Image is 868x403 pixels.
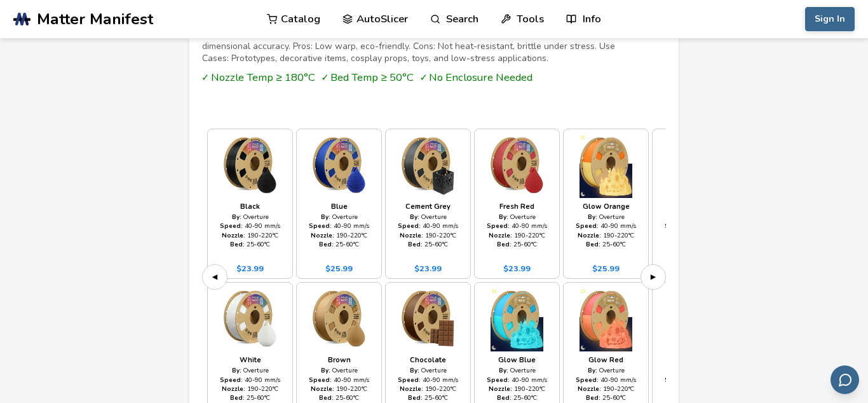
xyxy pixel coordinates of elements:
strong: By: [232,366,241,374]
span: ✓ No Enclosure Needed [420,71,532,83]
div: 40 - 90 mm/s [309,222,369,229]
div: 40 - 90 mm/s [220,376,280,383]
strong: Speed: [576,376,599,384]
div: 40 - 90 mm/s [398,376,458,383]
strong: Bed: [230,393,245,402]
strong: Nozzle: [400,231,423,239]
div: 40 - 90 mm/s [576,376,636,383]
strong: Speed: [309,376,332,384]
div: Glow Orange [583,203,630,211]
div: 40 - 90 mm/s [220,222,280,229]
div: Glow Blue [498,357,536,365]
strong: Speed: [487,222,510,230]
div: 25 - 60 °C [586,394,626,401]
div: White [240,357,261,365]
div: 25 - 60 °C [319,394,359,401]
div: Overture [499,213,536,220]
img: PLA - Brown [302,288,376,351]
div: $ 25.99 [325,264,353,273]
div: 40 - 90 mm/s [487,376,547,383]
div: Overture [410,213,447,220]
img: PLA - Fresh Red [480,134,554,198]
div: 25 - 60 °C [408,241,448,248]
div: 190 - 220 °C [311,232,367,239]
img: PLA - Glow Orange [569,134,643,198]
strong: Speed: [665,376,688,384]
div: Overture [232,213,269,220]
div: Blue [331,203,348,211]
div: Black [240,203,260,211]
strong: By: [321,366,330,374]
div: 25 - 60 °C [319,241,359,248]
div: 190 - 220 °C [489,232,545,239]
div: 40 - 90 mm/s [576,222,636,229]
strong: Nozzle: [489,385,512,393]
div: 25 - 60 °C [586,241,626,248]
div: $ 23.99 [503,264,531,273]
strong: Bed: [319,240,334,248]
strong: By: [410,366,419,374]
button: ▶ [641,264,666,290]
div: 40 - 90 mm/s [665,376,725,383]
div: 190 - 220 °C [222,385,278,392]
a: Glow OrangeBy: OvertureSpeed: 40-90 mm/sNozzle: 190-220°CBed: 25-60°C$25.99 [563,129,649,279]
strong: Speed: [398,222,421,230]
div: Overture [321,213,358,220]
div: 25 - 60 °C [230,394,270,401]
strong: Nozzle: [578,231,601,239]
div: 40 - 90 mm/s [665,222,725,229]
div: 190 - 220 °C [578,385,634,392]
div: Chocolate [410,357,446,365]
strong: Speed: [398,376,421,384]
strong: Speed: [665,222,688,230]
strong: Bed: [408,240,423,248]
strong: Bed: [497,240,512,248]
div: Overture [588,213,625,220]
strong: Speed: [220,222,243,230]
div: 190 - 220 °C [489,385,545,392]
strong: Speed: [576,222,599,230]
strong: Bed: [586,393,600,402]
strong: Nozzle: [222,385,245,393]
strong: By: [499,366,508,374]
div: $ 23.99 [414,264,442,273]
strong: Bed: [497,393,512,402]
strong: Bed: [230,240,245,248]
strong: Bed: [319,393,334,402]
img: PLA - Gray Blue [658,288,732,351]
strong: Speed: [220,376,243,384]
strong: By: [499,213,508,221]
div: $ 25.99 [592,264,620,273]
strong: Speed: [487,376,510,384]
strong: By: [588,213,597,221]
strong: Nozzle: [311,231,334,239]
a: BlackBy: OvertureSpeed: 40-90 mm/sNozzle: 190-220°CBed: 25-60°C$23.99 [207,129,293,279]
div: 190 - 220 °C [222,232,278,239]
strong: Nozzle: [222,231,245,239]
span: Matter Manifest [37,10,153,28]
a: Glow YellowBy: OvertureSpeed: 40-90 mm/sNozzle: 190-220°CBed: 25-60°C$25.99 [652,129,738,279]
img: PLA - Glow Yellow [658,134,732,198]
a: Fresh RedBy: OvertureSpeed: 40-90 mm/sNozzle: 190-220°CBed: 25-60°C$23.99 [474,129,560,279]
div: 25 - 60 °C [497,241,537,248]
div: Cement Grey [405,203,451,211]
span: ✓ Nozzle Temp ≥ 180°C [202,71,315,83]
img: PLA - Cement Grey [391,134,465,198]
div: 40 - 90 mm/s [487,222,547,229]
strong: Bed: [408,393,423,402]
strong: Speed: [309,222,332,230]
img: PLA - Glow Red [569,288,643,351]
a: Cement GreyBy: OvertureSpeed: 40-90 mm/sNozzle: 190-220°CBed: 25-60°C$23.99 [385,129,471,279]
div: $ 23.99 [236,264,264,273]
div: 25 - 60 °C [408,394,448,401]
img: PLA - Glow Blue [480,288,554,351]
div: 25 - 60 °C [497,394,537,401]
div: Brown [328,357,351,365]
a: BlueBy: OvertureSpeed: 40-90 mm/sNozzle: 190-220°CBed: 25-60°C$25.99 [296,129,382,279]
span: ✓ Bed Temp ≥ 50°C [322,71,414,83]
div: Glow Red [588,357,623,365]
strong: By: [232,213,241,221]
div: 190 - 220 °C [578,232,634,239]
strong: By: [588,366,597,374]
div: Fresh Red [499,203,534,211]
